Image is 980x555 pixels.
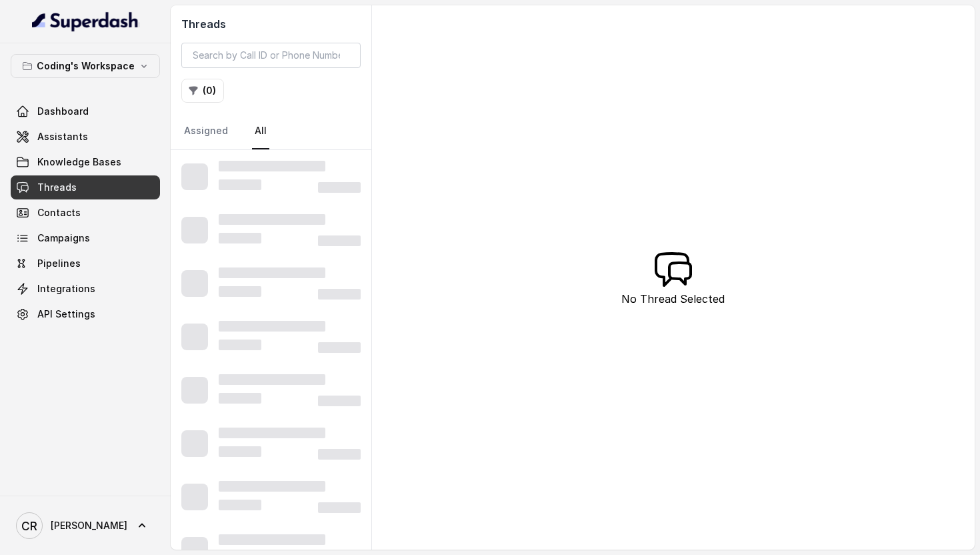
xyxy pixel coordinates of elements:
a: Assigned [181,113,231,149]
input: Search by Call ID or Phone Number [181,43,361,68]
a: Threads [11,175,160,199]
a: Contacts [11,201,160,225]
span: Campaigns [37,231,90,245]
span: API Settings [37,308,95,321]
h2: Threads [181,16,361,32]
a: Dashboard [11,99,160,123]
span: Integrations [37,282,95,296]
button: (0) [181,79,224,103]
a: Campaigns [11,226,160,250]
p: No Thread Selected [621,291,725,307]
button: Coding's Workspace [11,54,160,78]
a: [PERSON_NAME] [11,507,160,544]
p: Coding's Workspace [37,58,135,74]
text: CR [21,519,37,533]
a: Assistants [11,125,160,149]
a: Integrations [11,277,160,301]
a: Knowledge Bases [11,150,160,174]
span: Assistants [37,130,88,143]
nav: Tabs [181,113,361,149]
span: Dashboard [37,105,89,118]
span: Contacts [37,206,81,219]
span: Pipelines [37,257,81,270]
a: All [252,113,269,149]
a: Pipelines [11,251,160,275]
span: Knowledge Bases [37,155,121,169]
span: Threads [37,181,77,194]
a: API Settings [11,302,160,326]
img: light.svg [32,11,139,32]
span: [PERSON_NAME] [51,519,127,532]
